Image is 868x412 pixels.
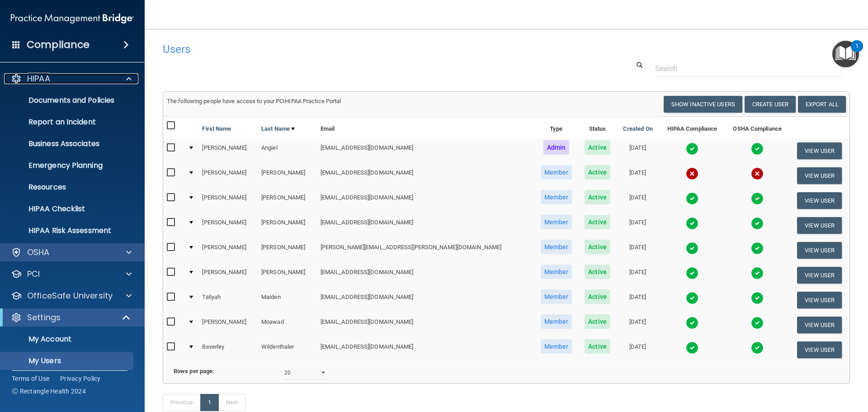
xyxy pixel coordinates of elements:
td: Moawad [258,313,317,337]
p: OSHA [27,247,50,258]
td: [DATE] [616,288,659,313]
td: [PERSON_NAME] [258,213,317,238]
span: Active [585,339,610,354]
td: Beverley [198,337,258,362]
p: Report an Incident [6,118,129,127]
span: Active [585,215,610,229]
td: [EMAIL_ADDRESS][DOMAIN_NAME] [317,138,534,163]
th: OSHA Compliance [725,117,789,138]
a: Terms of Use [12,374,49,383]
button: View User [797,267,842,284]
img: tick.e7d51cea.svg [751,267,764,279]
td: [DATE] [616,138,659,163]
td: [PERSON_NAME] [258,238,317,263]
span: Member [541,215,572,229]
input: Search [655,60,843,77]
h4: Users [163,43,558,55]
button: Show Inactive Users [664,96,742,113]
span: Active [585,314,610,329]
td: [PERSON_NAME] [198,188,258,213]
span: Active [585,240,610,254]
p: HIPAA [27,73,50,84]
a: OfficeSafe University [11,290,132,301]
button: View User [797,217,842,234]
iframe: Drift Widget Chat Controller [712,348,857,384]
th: Email [317,117,534,138]
a: HIPAA [11,73,132,84]
img: tick.e7d51cea.svg [686,341,698,354]
img: tick.e7d51cea.svg [686,267,698,279]
a: Last Name [261,123,295,134]
button: View User [797,167,842,184]
a: PCI [11,269,132,279]
button: View User [797,242,842,259]
td: [EMAIL_ADDRESS][DOMAIN_NAME] [317,163,534,188]
img: tick.e7d51cea.svg [686,242,698,255]
a: Privacy Policy [60,374,101,383]
img: cross.ca9f0e7f.svg [751,167,764,180]
img: tick.e7d51cea.svg [751,242,764,255]
span: Member [541,265,572,279]
td: [EMAIL_ADDRESS][DOMAIN_NAME] [317,288,534,313]
td: [DATE] [616,263,659,288]
button: Create User [745,96,796,113]
p: Settings [27,312,61,323]
span: Active [585,140,610,155]
a: OSHA [11,247,132,258]
img: tick.e7d51cea.svg [751,217,764,230]
td: [PERSON_NAME] [258,188,317,213]
td: [PERSON_NAME] [258,263,317,288]
p: Resources [6,183,129,192]
span: Active [585,165,610,180]
td: [DATE] [616,313,659,337]
td: [PERSON_NAME] [198,313,258,337]
td: Wildenthaler [258,337,317,362]
span: Member [541,165,572,180]
img: PMB logo [11,9,134,28]
td: Maiden [258,288,317,313]
button: View User [797,292,842,308]
img: tick.e7d51cea.svg [751,192,764,205]
span: Active [585,265,610,279]
p: HIPAA Checklist [6,204,129,213]
button: View User [797,317,842,333]
a: Settings [11,312,131,323]
button: View User [797,192,842,209]
button: Open Resource Center, 1 new notification [832,41,859,67]
td: [PERSON_NAME] [198,238,258,263]
td: [DATE] [616,238,659,263]
span: The following people have access to your PCIHIPAA Practice Portal [167,98,341,104]
td: [DATE] [616,337,659,362]
span: Active [585,289,610,304]
td: [PERSON_NAME] [198,263,258,288]
td: [EMAIL_ADDRESS][DOMAIN_NAME] [317,263,534,288]
td: [PERSON_NAME] [198,138,258,163]
span: Admin [543,140,570,155]
td: [EMAIL_ADDRESS][DOMAIN_NAME] [317,337,534,362]
span: Member [541,314,572,329]
img: cross.ca9f0e7f.svg [686,167,698,180]
a: Created On [623,123,653,134]
td: Taliyah [198,288,258,313]
h4: Compliance [27,38,90,51]
img: tick.e7d51cea.svg [686,217,698,230]
p: HIPAA Risk Assessment [6,226,129,235]
span: Ⓒ Rectangle Health 2024 [12,387,86,396]
a: 1 [200,394,219,411]
span: Active [585,190,610,204]
img: tick.e7d51cea.svg [751,317,764,329]
a: First Name [202,123,231,134]
td: [DATE] [616,188,659,213]
p: My Users [6,356,129,365]
b: Rows per page: [174,368,214,374]
td: [EMAIL_ADDRESS][DOMAIN_NAME] [317,188,534,213]
button: View User [797,142,842,159]
td: [DATE] [616,163,659,188]
img: tick.e7d51cea.svg [751,142,764,155]
td: [PERSON_NAME] [258,163,317,188]
a: Export All [798,96,846,113]
td: [DATE] [616,213,659,238]
td: [EMAIL_ADDRESS][DOMAIN_NAME] [317,313,534,337]
img: tick.e7d51cea.svg [751,292,764,304]
td: [PERSON_NAME] [198,213,258,238]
